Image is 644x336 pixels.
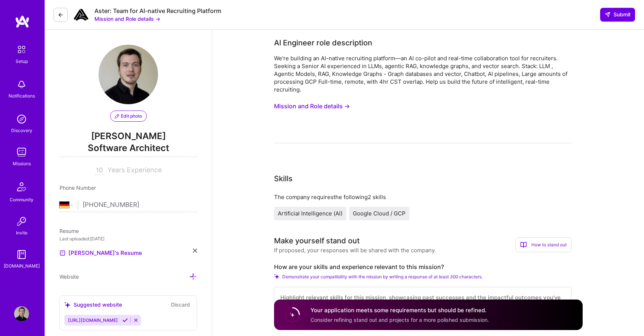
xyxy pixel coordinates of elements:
button: Edit photo [110,111,147,122]
div: Suggested website [64,301,122,308]
input: +1 (000) 000-0000 [83,194,197,216]
span: Resume [59,228,79,234]
div: We’re building an AI-native recruiting platform—an AI co-pilot and real-time collaboration tool f... [274,54,571,93]
img: guide book [14,247,29,262]
div: Community [10,196,33,204]
i: Accept [122,317,128,323]
span: Demonstrate your compatibility with the mission by writing a response of at least 300 characters. [282,274,483,279]
div: [DOMAIN_NAME] [4,262,40,270]
div: AI Engineer role description [274,37,372,48]
img: bell [14,77,29,92]
div: Missions [13,160,31,167]
i: icon Close [193,249,197,253]
div: Aster: Team for AI-native Recruiting Platform [94,7,221,15]
img: setup [14,42,29,57]
span: Software Architect [59,142,197,157]
div: Make yourself stand out [274,235,360,246]
i: Reject [133,317,139,323]
a: User Avatar [12,306,31,321]
label: How are your skills and experience relevant to this mission? [274,263,571,271]
span: Edit photo [115,113,142,119]
i: icon LeftArrowDark [58,12,64,18]
span: Years Experience [107,166,162,174]
button: Mission and Role details → [94,15,160,23]
i: Check [274,274,279,279]
h4: Your application meets some requirements but should be refined. [310,306,489,314]
i: icon PencilPurple [115,114,119,118]
button: Mission and Role details → [274,99,350,113]
button: Submit [600,8,635,21]
span: Phone Number [59,185,96,191]
span: [PERSON_NAME] [59,131,197,142]
span: Artificial Intelligence (AI) [278,210,342,217]
div: If proposed, your responses will be shared with the company. [274,246,436,254]
div: Invite [16,229,28,237]
i: icon SuggestedTeams [64,302,71,308]
button: Discard [169,300,192,309]
img: Invite [14,214,29,229]
div: How to stand out [515,237,571,252]
span: Google Cloud / GCP [353,210,406,217]
div: Discovery [11,127,32,134]
div: Skills [274,173,293,184]
img: Company Logo [74,7,88,22]
img: User Avatar [14,306,29,321]
img: teamwork [14,145,29,160]
span: Submit [605,11,631,18]
div: Notifications [9,92,35,100]
img: discovery [14,112,29,127]
span: [URL][DOMAIN_NAME] [68,317,118,323]
div: Last uploaded: [DATE] [59,235,197,243]
input: XX [95,166,104,175]
span: Consider refining stand out and projects for a more polished submission. [310,316,489,323]
img: logo [15,15,30,28]
div: The company requires the following 2 skills [274,193,571,201]
div: Setup [16,57,28,65]
img: User Avatar [99,45,158,104]
i: icon SendLight [605,12,611,17]
i: icon BookOpen [520,241,527,248]
span: Website [59,273,79,280]
img: Community [13,178,30,196]
img: Resume [59,250,65,256]
a: [PERSON_NAME]'s Resume [59,249,142,257]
